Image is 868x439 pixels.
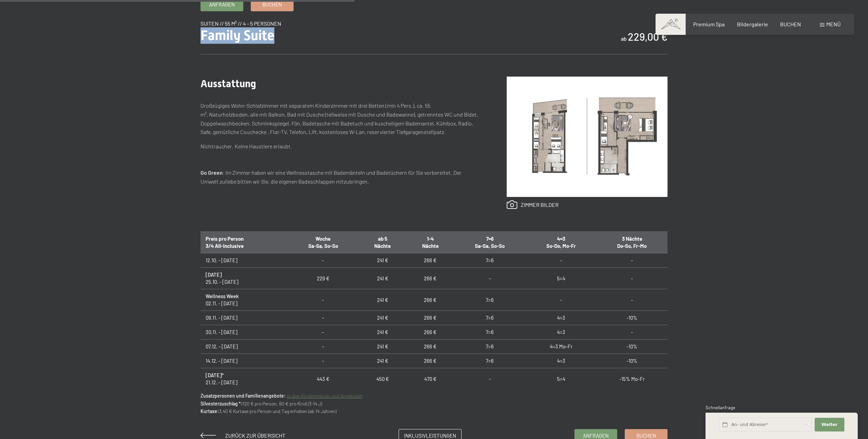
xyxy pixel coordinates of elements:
span: Ausstattung [200,78,256,90]
td: 241 € [359,289,406,311]
td: 7=6 [454,253,526,268]
th: Preis pro Person 3/4 All-Inclusive [200,232,287,253]
td: -10% [597,340,668,354]
span: Zurück zur Übersicht [225,432,285,439]
td: 12.10. - [DATE] [200,253,287,268]
span: Menü [826,21,841,27]
td: - [597,253,668,268]
strong: Wellness Week [206,293,239,299]
td: - [287,289,359,311]
td: - [287,354,359,368]
td: -15% Mo-Fr [597,368,668,390]
td: 443 € [287,368,359,390]
td: - [287,253,359,268]
td: 266 € [406,340,454,354]
a: Premium Spa [693,21,725,27]
td: - [526,289,596,311]
td: 4=3 [526,311,596,325]
th: 3 Nächte Do-So, Fr-Mo [597,232,668,253]
strong: Silvesterzuschlag *: [200,401,243,407]
th: 4=3 So-Do, Mo-Fr [526,232,596,253]
strong: Kurtaxe: [200,408,219,414]
span: ab [621,35,627,42]
th: 7=6 Sa-Sa, So-So [454,232,526,253]
span: Buchen [262,1,282,8]
a: BUCHEN [780,21,801,27]
th: 1-4 Nächte [406,232,454,253]
td: 450 € [359,368,406,390]
strong: Go Green [200,169,223,176]
td: -10% [597,354,668,368]
button: Weiter [815,418,844,432]
td: - [287,311,359,325]
td: 4=3 [526,354,596,368]
td: 14.12. - [DATE] [200,354,287,368]
p: 120 € pro Person, 60 € pro Kind (3-14 J) 3,40 € Kurtaxe pro Person und Tag erhoben (ab 14 Jahren) [200,392,668,415]
span: Family Suite [200,27,274,43]
td: 7=6 [454,325,526,340]
td: - [454,368,526,390]
td: - [287,340,359,354]
td: 30.11. - [DATE] [200,325,287,340]
strong: Zusatzpersonen und Familienangebote: [200,393,286,399]
td: 25.10. - [DATE] [200,268,287,289]
a: Zurück zur Übersicht [200,432,285,439]
td: 266 € [406,311,454,325]
b: 229,00 € [628,30,668,43]
td: 266 € [406,325,454,340]
td: 02.11. - [DATE] [200,289,287,311]
td: - [597,325,668,340]
strong: [DATE] [206,271,222,278]
td: 4=3 Mo-Fr [526,340,596,354]
td: 7=6 [454,354,526,368]
td: 21.12. - [DATE] [200,368,287,390]
td: 241 € [359,354,406,368]
td: -10% [597,311,668,325]
td: 7=6 [454,311,526,325]
td: 266 € [406,268,454,289]
td: - [597,289,668,311]
td: - [287,325,359,340]
p: Nichtraucher. Keine Haustiere erlaubt. [200,142,479,151]
a: zu den Kinderpreisen und Angeboten [287,393,363,399]
span: Anfragen [209,1,235,8]
td: - [454,268,526,289]
td: 7=6 [454,340,526,354]
th: Woche Sa-Sa, So-So [287,232,359,253]
td: - [597,268,668,289]
td: 07.12. - [DATE] [200,340,287,354]
td: 7=6 [454,289,526,311]
td: 241 € [359,253,406,268]
td: 241 € [359,340,406,354]
td: 470 € [406,368,454,390]
td: - [526,253,596,268]
span: Weiter [821,422,838,428]
td: 266 € [406,354,454,368]
td: 241 € [359,311,406,325]
img: Family Suite [507,77,668,197]
p: : Im Zimmer haben wir eine Wellnesstasche mit Bademänteln und Badetüchern für Sie vorbereitet. De... [200,168,479,186]
p: Großzügiges Wohn-Schlafzimmer mit separatem Kinderzimmer mit drei Betten (min 4 Pers.), ca. 55 m²... [200,101,479,136]
th: ab 5 Nächte [359,232,406,253]
td: 5=4 [526,368,596,390]
td: 241 € [359,268,406,289]
td: 241 € [359,325,406,340]
td: 266 € [406,289,454,311]
td: 229 € [287,268,359,289]
strong: [DATE]* [206,372,224,378]
td: 5=4 [526,268,596,289]
td: 09.11. - [DATE] [200,311,287,325]
a: Bildergalerie [737,21,768,27]
span: Schnellanfrage [705,405,735,410]
td: 4=3 [526,325,596,340]
span: Suiten // 55 m² // 4 - 5 Personen [200,20,281,27]
td: 266 € [406,253,454,268]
